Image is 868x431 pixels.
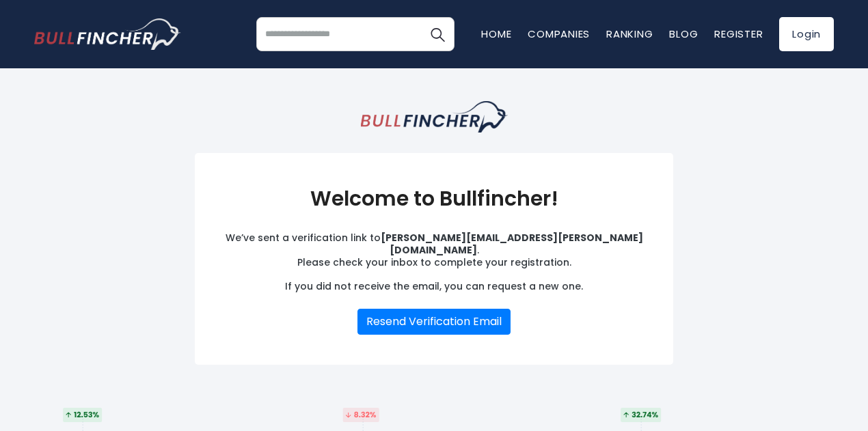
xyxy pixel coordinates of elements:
[606,27,653,41] a: Ranking
[669,27,698,41] a: Blog
[225,232,643,269] p: We’ve sent a verification link to . Please check your inbox to complete your registration.
[779,17,834,51] a: Login
[420,17,455,51] button: Search
[225,280,643,292] p: If you did not receive the email, you can request a new one.
[357,309,511,335] button: Resend Verification Email
[34,18,181,50] a: Go to homepage
[225,183,643,214] h3: Welcome to Bullfincher!
[381,231,643,257] strong: [PERSON_NAME][EMAIL_ADDRESS][PERSON_NAME][DOMAIN_NAME]
[714,27,763,41] a: Register
[34,18,181,50] img: bullfincher logo
[528,27,590,41] a: Companies
[481,27,511,41] a: Home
